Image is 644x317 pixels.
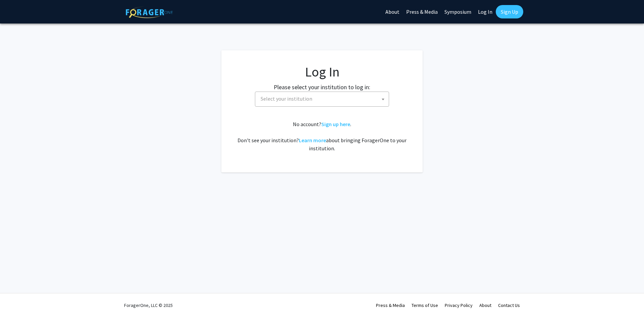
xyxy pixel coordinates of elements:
[496,5,523,18] a: Sign Up
[376,302,405,308] a: Press & Media
[255,92,389,107] span: Select your institution
[235,120,409,152] div: No account? . Don't see your institution? about bringing ForagerOne to your institution.
[445,302,473,308] a: Privacy Policy
[235,64,409,80] h1: Log In
[479,302,491,308] a: About
[498,302,520,308] a: Contact Us
[261,95,312,102] span: Select your institution
[299,137,326,144] a: Learn more about bringing ForagerOne to your institution
[258,92,389,106] span: Select your institution
[124,294,173,317] div: ForagerOne, LLC © 2025
[321,121,350,127] a: Sign up here
[126,6,173,18] img: ForagerOne Logo
[274,83,370,92] label: Please select your institution to log in:
[412,302,438,308] a: Terms of Use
